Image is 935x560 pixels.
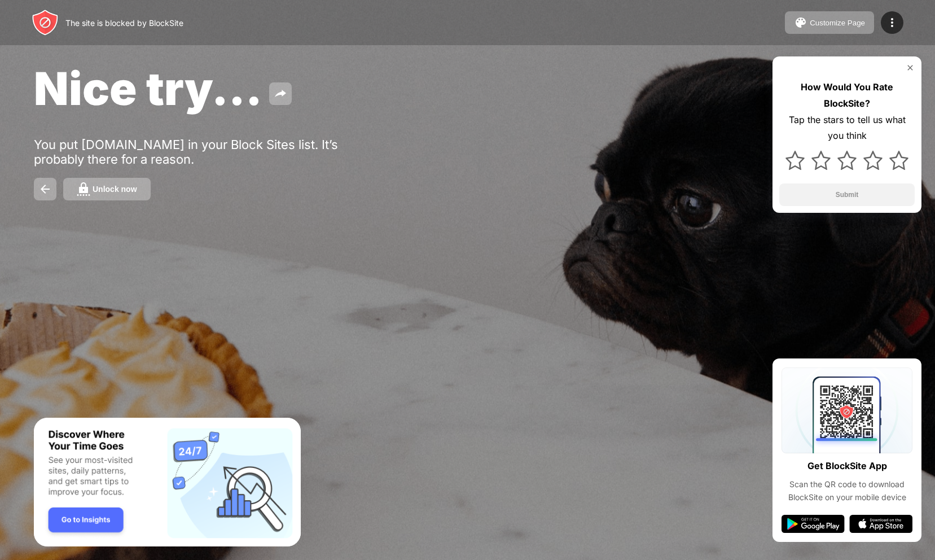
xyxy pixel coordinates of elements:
img: back.svg [38,182,52,196]
div: Unlock now [93,185,137,194]
img: app-store.svg [849,515,912,533]
img: share.svg [274,87,287,100]
img: header-logo.svg [32,9,59,36]
img: star.svg [811,151,831,170]
div: You put [DOMAIN_NAME] in your Block Sites list. It’s probably there for a reason. [34,137,383,167]
img: qrcode.svg [782,368,912,453]
div: Scan the QR code to download BlockSite on your mobile device [782,478,912,504]
div: The site is blocked by BlockSite [65,18,183,28]
div: How Would You Rate BlockSite? [779,79,915,112]
span: Nice try... [34,61,262,116]
button: Submit [779,183,915,206]
img: star.svg [889,151,908,170]
div: Customize Page [810,19,865,27]
img: star.svg [863,151,883,170]
img: menu-icon.svg [885,16,899,29]
div: Get BlockSite App [807,458,887,474]
img: pallet.svg [794,16,807,29]
button: Customize Page [785,11,874,34]
img: password.svg [77,182,90,196]
iframe: Banner [34,418,301,547]
img: rate-us-close.svg [906,63,915,72]
img: star.svg [837,151,857,170]
img: star.svg [785,151,805,170]
img: google-play.svg [782,515,845,533]
div: Tap the stars to tell us what you think [779,112,915,145]
button: Unlock now [63,178,151,200]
